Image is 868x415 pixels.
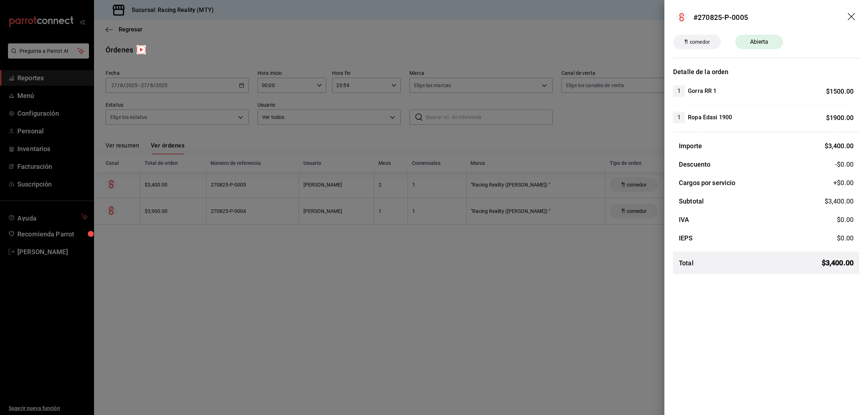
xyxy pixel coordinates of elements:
h3: Detalle de la orden [673,67,859,77]
div: #270825-P-0005 [693,12,748,23]
span: -$0.00 [835,159,854,169]
span: +$ 0.00 [833,178,854,188]
h3: Total [679,258,694,268]
span: 1 [673,87,685,95]
span: $ 1900.00 [826,114,854,121]
h4: Ropa Edasi 1900 [688,113,732,122]
span: $ 3,400.00 [822,257,854,268]
h3: Descuento [679,159,710,169]
span: $ 3,400.00 [825,142,854,150]
h3: IVA [679,215,689,224]
span: $ 0.00 [837,216,854,223]
h3: IEPS [679,233,693,243]
img: Tooltip marker [137,45,146,54]
h4: Gorra RR 1 [688,87,716,95]
span: $ 3,400.00 [825,197,854,205]
h3: Subtotal [679,196,704,206]
span: Abierta [746,38,773,46]
span: 1 [673,113,685,122]
h3: Importe [679,141,702,151]
span: $ 1500.00 [826,87,854,95]
span: $ 0.00 [837,234,854,242]
button: drag [848,13,856,22]
h3: Cargos por servicio [679,178,736,188]
span: comedor [687,38,713,46]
